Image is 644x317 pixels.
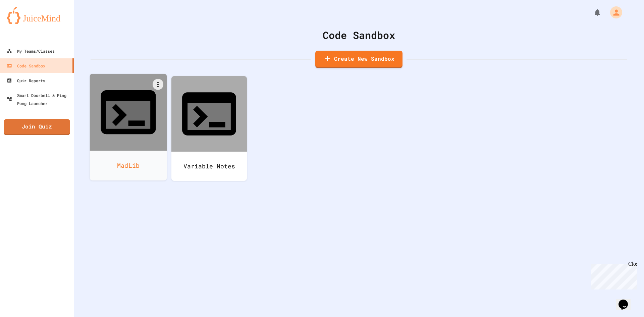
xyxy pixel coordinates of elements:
div: Code Sandbox [91,28,627,43]
iframe: chat widget [588,261,637,289]
div: My Teams/Classes [7,47,55,55]
div: Smart Doorbell & Ping Pong Launcher [7,91,71,107]
img: logo-orange.svg [7,7,67,24]
a: MadLib [90,74,167,180]
div: Quiz Reports [7,76,45,85]
a: Variable Notes [171,76,247,181]
iframe: chat widget [616,290,637,310]
div: My Account [603,5,624,20]
div: Code Sandbox [7,62,45,70]
a: Join Quiz [4,119,70,135]
div: MadLib [90,151,167,180]
div: Variable Notes [171,152,247,181]
div: Chat with us now!Close [3,3,46,43]
div: My Notifications [581,7,603,18]
a: Create New Sandbox [315,51,402,68]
